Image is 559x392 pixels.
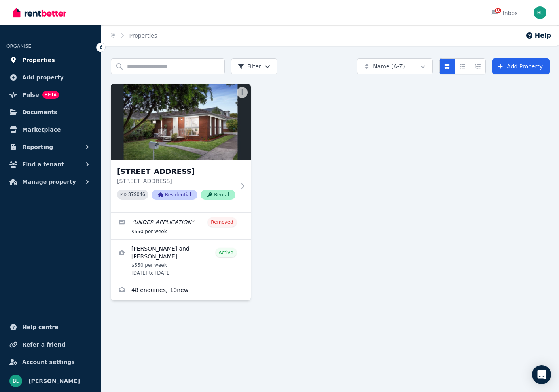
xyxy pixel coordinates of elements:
span: Manage property [22,177,76,187]
span: BETA [42,91,59,99]
span: Find a tenant [22,160,64,169]
h3: [STREET_ADDRESS] [117,166,235,177]
button: Reporting [6,139,95,155]
a: Edit listing: UNDER APPLICATION [111,213,251,239]
span: Refer a friend [22,340,65,349]
a: Documents [6,104,95,120]
a: Account settings [6,354,95,370]
a: Enquiries for Unit 1/102 Windsor Cres, Surrey Hills [111,281,251,300]
img: Unit 1/102 Windsor Cres, Surrey Hills [111,84,251,160]
span: [PERSON_NAME] [28,376,80,386]
a: PulseBETA [6,87,95,103]
small: PID [120,192,127,197]
span: Residential [152,190,197,200]
img: Barbara Lessels [534,6,546,19]
nav: Breadcrumb [101,25,167,46]
span: Marketplace [22,125,61,134]
button: Name (A-Z) [357,58,433,74]
span: Add property [22,73,64,82]
span: ORGANISE [6,43,31,49]
button: Filter [231,58,277,74]
span: Properties [22,55,55,65]
span: Rental [201,190,235,200]
img: Barbara Lessels [9,375,22,387]
span: 10 [495,8,501,13]
button: Find a tenant [6,156,95,172]
button: Expanded list view [470,58,486,74]
div: View options [439,58,486,74]
button: Compact list view [455,58,470,74]
a: Add property [6,70,95,85]
span: Pulse [22,90,39,100]
button: Card view [439,58,455,74]
a: Refer a friend [6,337,95,352]
span: Reporting [22,142,53,152]
button: Manage property [6,174,95,190]
span: Account settings [22,357,75,367]
p: [STREET_ADDRESS] [117,177,235,185]
button: Help [525,31,551,40]
div: Open Intercom Messenger [532,365,551,384]
code: 379046 [128,192,145,198]
button: More options [237,87,248,98]
a: Properties [129,32,157,39]
div: Inbox [490,9,518,17]
a: Unit 1/102 Windsor Cres, Surrey Hills[STREET_ADDRESS][STREET_ADDRESS]PID 379046ResidentialRental [111,84,251,212]
a: Marketplace [6,122,95,138]
a: Properties [6,52,95,68]
a: Help centre [6,319,95,335]
span: Name (A-Z) [373,62,405,70]
span: Help centre [22,322,59,332]
span: Filter [238,62,261,70]
span: Documents [22,107,57,117]
img: RentBetter [13,7,66,19]
a: Add Property [492,58,550,74]
a: View details for Lynne and Martin Downs [111,240,251,281]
